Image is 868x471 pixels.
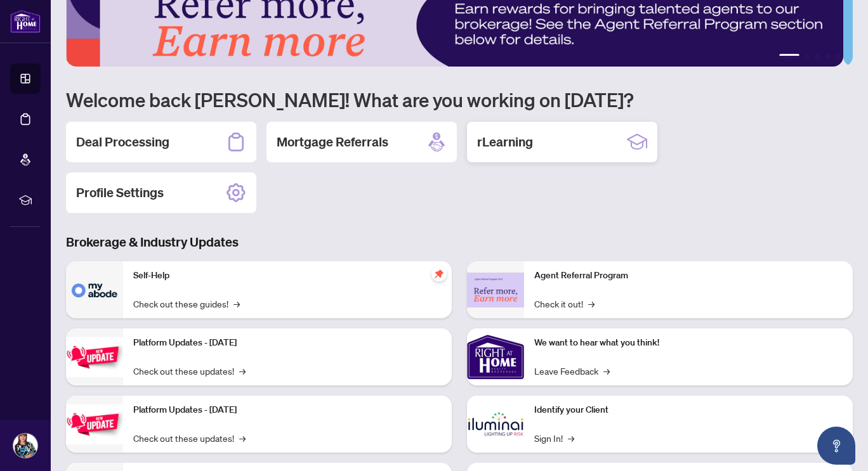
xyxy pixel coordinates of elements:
[815,54,820,59] button: 3
[239,431,246,445] span: →
[588,297,595,311] span: →
[534,431,574,445] a: Sign In!→
[277,133,388,151] h2: Mortgage Referrals
[66,404,123,444] img: Platform Updates - July 8, 2025
[534,297,595,311] a: Check it out!→
[10,10,41,33] img: logo
[13,434,37,458] img: Profile Icon
[477,133,533,151] h2: rLearning
[133,336,442,350] p: Platform Updates - [DATE]
[534,364,610,378] a: Leave Feedback→
[835,54,840,59] button: 5
[817,427,855,465] button: Open asap
[534,269,843,283] p: Agent Referral Program
[603,364,610,378] span: →
[233,297,240,311] span: →
[805,54,810,59] button: 2
[467,396,524,453] img: Identify your Client
[133,269,442,283] p: Self-Help
[467,273,524,307] img: Agent Referral Program
[76,184,164,202] h2: Profile Settings
[66,261,123,318] img: Self-Help
[568,431,574,445] span: →
[239,364,246,378] span: →
[66,337,123,377] img: Platform Updates - July 21, 2025
[534,336,843,350] p: We want to hear what you think!
[534,403,843,417] p: Identify your Client
[133,364,246,378] a: Check out these updates!→
[467,328,524,385] img: We want to hear what you think!
[76,133,169,151] h2: Deal Processing
[133,403,442,417] p: Platform Updates - [DATE]
[825,54,830,59] button: 4
[779,54,799,59] button: 1
[431,266,447,281] span: pushpin
[66,87,853,112] h1: Welcome back [PERSON_NAME]! What are you working on [DATE]?
[133,297,240,311] a: Check out these guides!→
[133,431,246,445] a: Check out these updates!→
[66,233,853,251] h3: Brokerage & Industry Updates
